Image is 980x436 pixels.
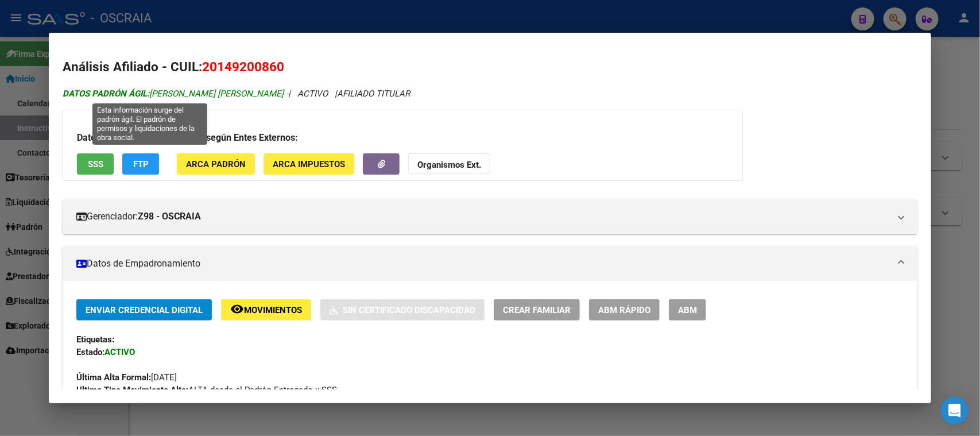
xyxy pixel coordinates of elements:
span: ABM Rápido [598,305,650,315]
strong: Última Alta Formal: [76,372,151,383]
strong: ACTIVO [104,347,135,357]
h3: Datos Personales y Afiliatorios según Entes Externos: [77,131,729,145]
strong: Z98 - OSCRAIA [138,210,201,223]
button: SSS [77,153,114,175]
span: ARCA Padrón [186,159,246,169]
button: Sin Certificado Discapacidad [320,299,485,321]
span: ARCA Impuestos [273,159,345,169]
span: 20149200860 [202,59,284,74]
mat-icon: remove_red_eye [230,302,244,316]
mat-expansion-panel-header: Datos de Empadronamiento [63,246,917,281]
span: ALTA desde el Padrón Entregado x SSS [76,385,337,395]
h2: Análisis Afiliado - CUIL: [63,57,917,77]
strong: Organismos Ext. [417,160,481,170]
span: Sin Certificado Discapacidad [343,305,475,315]
span: Crear Familiar [503,305,571,315]
strong: DATOS PADRÓN ÁGIL: [63,88,149,99]
strong: Etiquetas: [76,334,114,345]
button: FTP [122,153,159,175]
button: ABM [669,299,706,321]
button: ARCA Padrón [177,153,255,175]
span: Movimientos [244,305,302,315]
div: Open Intercom Messenger [941,397,969,425]
span: AFILIADO TITULAR [337,88,410,99]
mat-panel-title: Datos de Empadronamiento [76,257,889,271]
button: Crear Familiar [494,299,580,321]
span: FTP [133,159,149,169]
button: Enviar Credencial Digital [76,299,212,321]
button: ABM Rápido [589,299,660,321]
span: SSS [88,159,103,169]
strong: Ultimo Tipo Movimiento Alta: [76,385,188,395]
span: Enviar Credencial Digital [86,305,203,315]
mat-expansion-panel-header: Gerenciador:Z98 - OSCRAIA [63,199,917,234]
mat-panel-title: Gerenciador: [76,210,889,223]
i: | ACTIVO | [63,88,410,99]
button: Movimientos [221,299,311,321]
span: ABM [678,305,697,315]
button: Organismos Ext. [408,153,490,175]
span: [PERSON_NAME] [PERSON_NAME] - [63,88,288,99]
span: [DATE] [76,372,177,383]
button: ARCA Impuestos [264,153,354,175]
strong: Estado: [76,347,104,357]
